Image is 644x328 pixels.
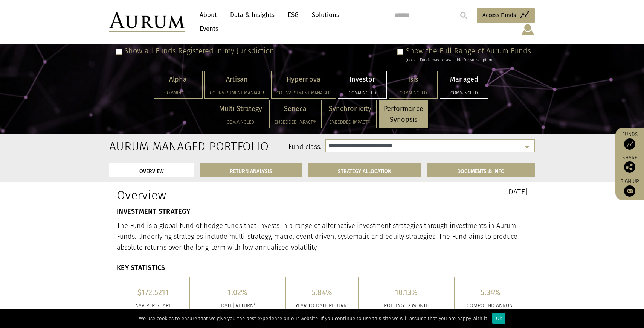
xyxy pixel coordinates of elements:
p: YEAR TO DATE RETURN* [291,302,353,310]
a: About [196,8,221,22]
h5: Commingled [343,91,382,95]
p: Investor [343,74,382,85]
a: Solutions [308,8,343,22]
p: Hypernova [276,74,331,85]
h5: Commingled [159,91,197,95]
h1: Overview [117,188,316,202]
h5: Commingled [219,120,262,125]
a: ESG [284,8,302,22]
p: Multi Strategy [219,103,262,114]
h5: Embedded Impact® [275,120,316,125]
div: Share [619,155,640,173]
div: Ok [492,313,505,324]
p: Managed [445,74,483,85]
h5: 1.02% [207,289,268,296]
strong: KEY STATISTICS [117,264,165,272]
p: Nav per share [123,302,184,310]
h5: Co-investment Manager [210,91,264,95]
a: Events [196,22,218,36]
a: Data & Insights [226,8,278,22]
a: Access Funds [477,8,535,23]
p: Seneca [275,103,316,114]
a: RETURN ANALYSIS [200,163,302,177]
h5: $172.5211 [123,289,184,296]
h5: Commingled [445,91,483,95]
h5: Co-investment Manager [276,91,331,95]
p: Alpha [159,74,197,85]
p: Performance Synopsis [384,103,423,125]
p: [DATE] RETURN* [207,302,268,310]
label: Fund class: [182,142,322,152]
img: account-icon.svg [521,23,535,36]
p: ROLLING 12 MONTH RETURN* [376,302,437,319]
h5: Embedded Impact® [329,120,371,125]
h3: [DATE] [328,188,527,196]
p: COMPOUND ANNUAL RETURN* [460,302,521,319]
h5: 10.13% [376,289,437,296]
a: STRATEGY ALLOCATION [308,163,422,177]
input: Submit [456,8,471,23]
p: Synchronicity [329,103,371,114]
p: Isis [394,74,432,85]
h2: Aurum Managed Portfolio [109,139,171,153]
label: Show all Funds Registered in my Jurisdiction [124,46,274,55]
span: Access Funds [482,11,516,20]
a: Funds [619,131,640,150]
img: Sign up to our newsletter [624,185,635,197]
a: Sign up [619,178,640,197]
img: Aurum [109,12,185,32]
label: Show the Full Range of Aurum Funds [406,46,531,55]
div: (not all Funds may be available for subscription) [406,57,531,64]
a: DOCUMENTS & INFO [427,163,535,177]
h5: Commingled [394,91,432,95]
img: Access Funds [624,138,635,150]
p: The Fund is a global fund of hedge funds that invests in a range of alternative investment strate... [117,220,527,253]
strong: INVESTMENT STRATEGY [117,207,190,216]
img: Share this post [624,161,635,173]
h5: 5.84% [291,289,353,296]
h5: 5.34% [460,289,521,296]
p: Artisan [210,74,264,85]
